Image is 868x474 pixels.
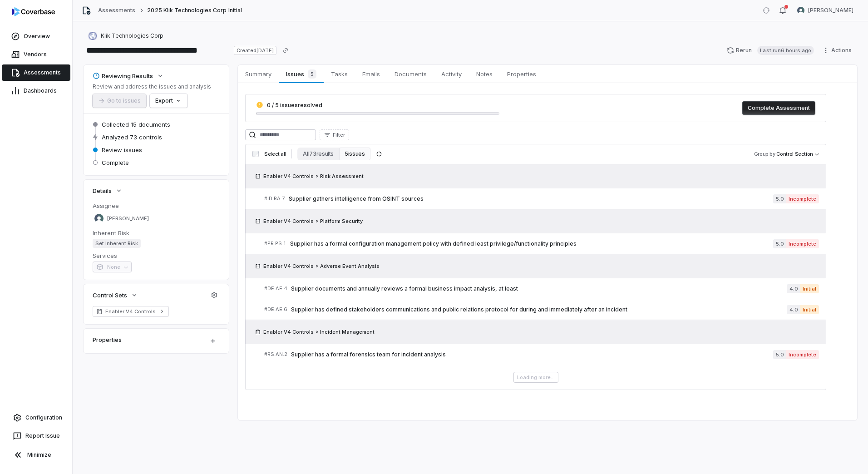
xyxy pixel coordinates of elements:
[90,183,125,199] button: Details
[90,68,167,84] button: Reviewing Results
[754,151,775,157] span: Group by
[24,33,50,40] span: Overview
[2,28,70,44] a: Overview
[800,305,819,314] span: Initial
[721,44,819,57] button: RerunLast run6 hours ago
[264,299,819,320] a: #DE.AE.6Supplier has defined stakeholders communications and public relations protocol for during...
[792,4,859,17] button: Sean Wozniak avatar[PERSON_NAME]
[473,68,496,80] span: Notes
[150,94,187,108] button: Export
[359,68,384,80] span: Emails
[93,291,127,299] span: Control Sets
[333,132,345,138] span: Filter
[297,148,339,160] button: All 73 results
[267,102,322,109] span: 0 / 5 issues resolved
[2,64,70,81] a: Assessments
[94,214,104,223] img: Sean Wozniak avatar
[277,42,294,59] button: Copy link
[2,46,70,63] a: Vendors
[503,68,540,80] span: Properties
[320,129,349,140] button: Filter
[242,68,275,80] span: Summary
[786,194,819,203] span: Incomplete
[264,240,286,247] span: # PR.PS.1
[438,68,465,80] span: Activity
[93,187,112,195] span: Details
[289,195,773,202] span: Supplier gathers intelligence from OSINT sources
[391,68,430,80] span: Documents
[282,68,320,80] span: Issues
[25,414,62,421] span: Configuration
[85,28,166,44] button: https://checkalt.com/Klik Technologies Corp
[93,202,220,210] dt: Assignee
[147,7,242,14] span: 2025 Klik Technologies Corp Initial
[773,239,786,248] span: 5.0
[93,306,169,317] a: Enabler V4 Controls
[264,195,285,202] span: # ID.RA.7
[93,83,211,90] p: Review and address the issues and analysis
[264,151,286,158] span: Select all
[291,306,787,313] span: Supplier has defined stakeholders communications and public relations protocol for during and imm...
[102,146,142,154] span: Review issues
[742,101,815,115] button: Complete Assessment
[308,69,316,79] span: 5
[787,284,800,293] span: 4.0
[797,7,804,14] img: Sean Wozniak avatar
[93,229,220,237] dt: Inherent Risk
[105,308,156,315] span: Enabler V4 Controls
[264,233,819,254] a: #PR.PS.1Supplier has a formal configuration management policy with defined least privilege/functi...
[93,252,220,260] dt: Services
[327,68,351,80] span: Tasks
[339,148,370,160] button: 5 issues
[808,7,853,14] span: [PERSON_NAME]
[2,83,70,99] a: Dashboards
[101,32,163,39] span: Klik Technologies Corp
[107,215,149,222] span: [PERSON_NAME]
[263,328,375,336] span: Enabler V4 Controls > Incident Management
[263,217,363,225] span: Enabler V4 Controls > Platform Security
[819,44,857,57] button: Actions
[264,344,819,365] a: #RS.AN.2Supplier has a formal forensics team for incident analysis5.0Incomplete
[264,351,287,358] span: # RS.AN.2
[290,240,773,247] span: Supplier has a formal configuration management policy with defined least privilege/functionality ...
[773,194,786,203] span: 5.0
[757,46,814,55] span: Last run 6 hours ago
[24,51,47,58] span: Vendors
[264,306,287,313] span: # DE.AE.6
[291,351,773,358] span: Supplier has a formal forensics team for incident analysis
[786,350,819,359] span: Incomplete
[264,188,819,209] a: #ID.RA.7Supplier gathers intelligence from OSINT sources5.0Incomplete
[291,285,787,292] span: Supplier documents and annually reviews a formal business impact analysis, at least
[102,120,170,128] span: Collected 15 documents
[98,7,135,14] a: Assessments
[234,46,276,55] span: Created [DATE]
[4,446,69,464] button: Minimize
[264,278,819,299] a: #DE.AE.4Supplier documents and annually reviews a formal business impact analysis, at least4.0Ini...
[25,432,60,439] span: Report Issue
[93,72,153,80] div: Reviewing Results
[787,305,800,314] span: 4.0
[102,158,129,167] span: Complete
[800,284,819,293] span: Initial
[252,151,259,157] input: Select all
[263,173,364,180] span: Enabler V4 Controls > Risk Assessment
[90,287,141,303] button: Control Sets
[93,239,141,248] span: Set Inherent Risk
[24,87,57,94] span: Dashboards
[12,7,55,16] img: logo-D7KZi-bG.svg
[773,350,786,359] span: 5.0
[27,451,51,459] span: Minimize
[4,428,69,444] button: Report Issue
[4,410,69,426] a: Configuration
[786,239,819,248] span: Incomplete
[264,285,287,292] span: # DE.AE.4
[24,69,61,76] span: Assessments
[102,133,162,141] span: Analyzed 73 controls
[263,262,380,270] span: Enabler V4 Controls > Adverse Event Analysis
